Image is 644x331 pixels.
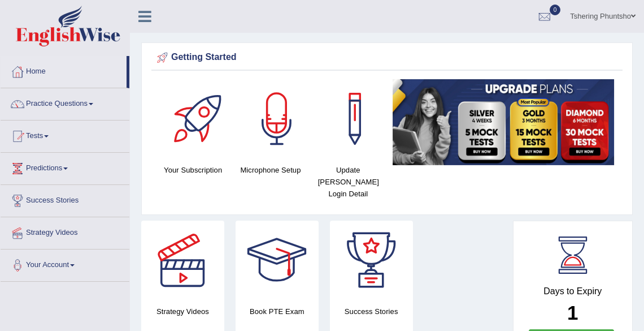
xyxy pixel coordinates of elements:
a: Strategy Videos [1,217,129,246]
a: Predictions [1,153,129,181]
a: Home [1,56,127,84]
h4: Update [PERSON_NAME] Login Detail [315,164,381,200]
a: Success Stories [1,185,129,213]
img: small5.jpg [393,79,614,165]
b: 1 [567,302,578,324]
h4: Strategy Videos [141,306,224,317]
h4: Days to Expiry [526,286,620,296]
h4: Book PTE Exam [236,306,319,317]
h4: Microphone Setup [237,164,303,176]
h4: Your Subscription [160,164,226,176]
a: Your Account [1,250,129,278]
div: Getting Started [154,49,620,66]
a: Tests [1,121,129,149]
h4: Success Stories [330,306,413,317]
a: Practice Questions [1,88,129,117]
span: 0 [550,5,561,15]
